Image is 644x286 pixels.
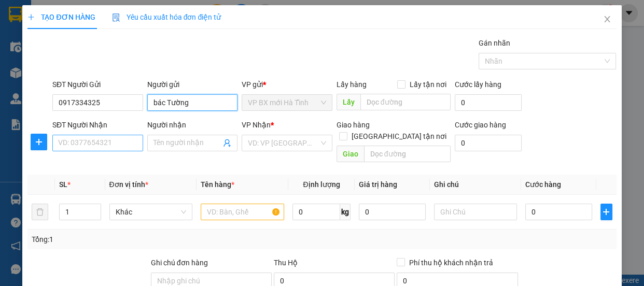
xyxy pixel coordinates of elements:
[525,180,561,189] span: Cước hàng
[405,257,497,268] span: Phí thu hộ khách nhận trả
[455,80,501,89] label: Cước lấy hàng
[593,5,622,34] button: Close
[31,138,47,146] span: plus
[430,175,522,195] th: Ghi chú
[223,139,231,147] span: user-add
[360,94,451,110] input: Dọc đường
[52,79,143,90] div: SĐT Người Gửi
[147,119,238,131] div: Người nhận
[112,13,221,21] span: Yêu cầu xuất hóa đơn điện tử
[603,15,611,23] span: close
[32,204,48,220] button: delete
[405,79,451,90] span: Lấy tận nơi
[116,204,187,220] span: Khác
[242,121,271,129] span: VP Nhận
[147,79,238,90] div: Người gửi
[112,13,120,22] img: icon
[434,204,517,220] input: Ghi Chú
[31,134,47,150] button: plus
[248,95,326,110] span: VP BX mới Hà Tĩnh
[337,94,360,110] span: Lấy
[337,146,364,162] span: Giao
[201,180,234,189] span: Tên hàng
[359,180,397,189] span: Giá trị hàng
[455,94,522,111] input: Cước lấy hàng
[151,259,208,267] label: Ghi chú đơn hàng
[340,204,351,220] span: kg
[274,259,298,267] span: Thu Hộ
[601,208,612,216] span: plus
[347,131,451,142] span: [GEOGRAPHIC_DATA] tận nơi
[242,79,332,90] div: VP gửi
[600,204,612,220] button: plus
[364,146,451,162] input: Dọc đường
[27,13,95,21] span: TẠO ĐƠN HÀNG
[201,204,284,220] input: VD: Bàn, Ghế
[32,234,249,245] div: Tổng: 1
[455,135,522,151] input: Cước giao hàng
[455,121,506,129] label: Cước giao hàng
[359,204,426,220] input: 0
[27,13,35,21] span: plus
[52,119,143,131] div: SĐT Người Nhận
[303,180,340,189] span: Định lượng
[59,180,67,189] span: SL
[337,80,367,89] span: Lấy hàng
[109,180,148,189] span: Đơn vị tính
[337,121,370,129] span: Giao hàng
[479,39,510,47] label: Gán nhãn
